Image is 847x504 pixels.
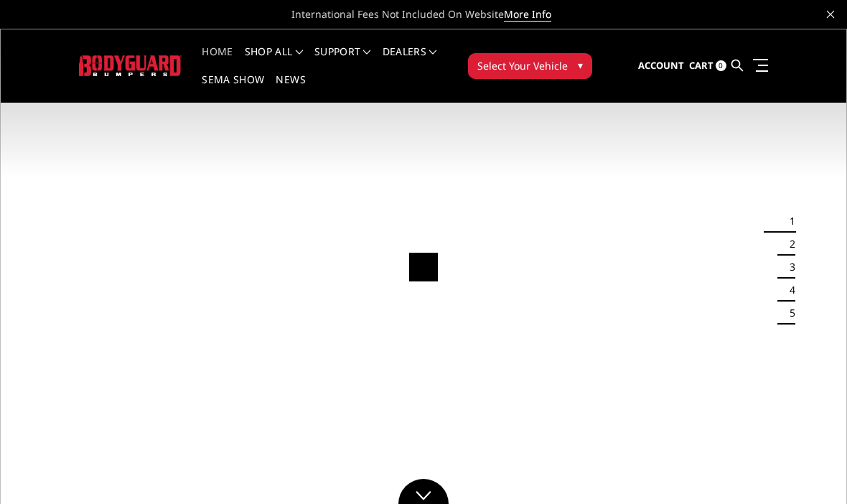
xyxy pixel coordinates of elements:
[79,55,182,75] img: BODYGUARD BUMPERS
[638,59,684,72] span: Account
[716,60,726,71] span: 0
[689,59,713,72] span: Cart
[781,233,795,256] button: 2 of 5
[504,7,551,22] a: More Info
[398,479,449,504] a: Click to Down
[276,75,305,103] a: News
[638,47,684,85] a: Account
[578,57,583,73] span: ▾
[477,58,568,73] span: Select Your Vehicle
[468,53,592,79] button: Select Your Vehicle
[383,47,437,75] a: Dealers
[781,210,795,233] button: 1 of 5
[245,47,303,75] a: shop all
[202,47,233,75] a: Home
[781,302,795,325] button: 5 of 5
[202,75,264,103] a: SEMA Show
[781,279,795,302] button: 4 of 5
[781,256,795,279] button: 3 of 5
[314,47,371,75] a: Support
[689,47,726,85] a: Cart 0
